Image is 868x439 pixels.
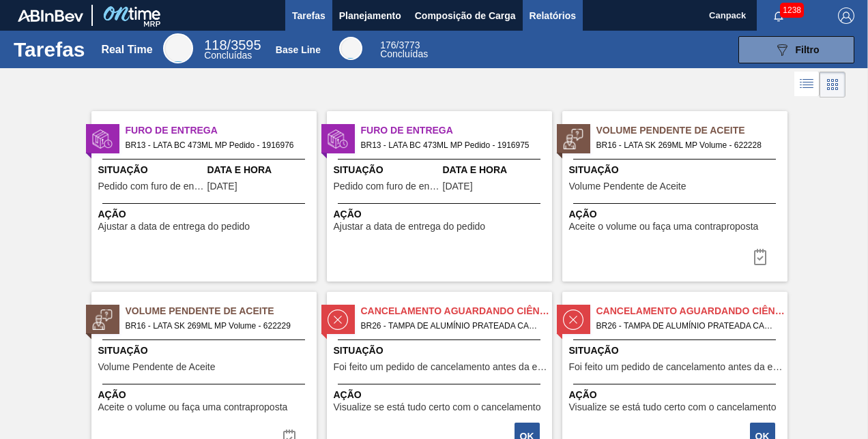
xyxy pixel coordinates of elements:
span: BR13 - LATA BC 473ML MP Pedido - 1916976 [126,138,306,153]
img: status [328,309,348,330]
span: BR16 - LATA SK 269ML MP Volume - 622228 [596,138,777,153]
div: Base Line [339,37,362,60]
span: 1238 [780,3,804,18]
span: Aceite o volume ou faça uma contraproposta [569,222,759,232]
span: Situação [334,344,549,358]
img: status [563,309,583,330]
span: Situação [334,163,439,177]
span: Cancelamento aguardando ciência [361,304,552,318]
span: Pedido com furo de entrega [334,181,439,192]
span: Furo de Entrega [126,123,317,138]
div: Base Line [276,44,321,55]
div: Real Time [163,33,193,63]
span: Data e Hora [207,163,313,177]
img: TNhmsLtSVTkK8tSr43FrP2fwEKptu5GPRR3wAAAABJRU5ErkJggg== [18,10,83,22]
span: Cancelamento aguardando ciência [596,304,787,318]
div: Real Time [101,44,152,56]
span: Volume Pendente de Aceite [596,123,787,138]
span: Situação [569,163,784,177]
button: Notificações [757,6,800,25]
span: Furo de Entrega [361,123,552,138]
span: / 3773 [380,40,420,50]
span: Aceite o volume ou faça uma contraproposta [98,402,288,412]
span: Data e Hora [443,163,549,177]
div: Base Line [380,41,428,59]
span: Ação [569,388,784,402]
span: Ação [334,207,549,222]
img: status [563,129,583,149]
div: Completar tarefa: 30116069 [744,243,777,271]
span: Ação [334,388,549,402]
span: 118 [204,37,227,52]
span: Planejamento [339,7,401,24]
button: icon-task-complete [744,243,777,271]
span: BR13 - LATA BC 473ML MP Pedido - 1916975 [361,138,541,153]
span: Composição de Carga [415,7,516,24]
img: status [92,309,113,330]
span: 176 [380,40,396,50]
span: Ajustar a data de entrega do pedido [334,222,486,232]
div: Visão em Lista [794,72,820,97]
span: Ação [569,207,784,222]
span: Situação [98,163,204,177]
img: status [328,129,348,149]
img: status [92,129,113,149]
span: / 3595 [204,37,261,52]
span: Concluídas [380,48,428,59]
img: Logout [838,7,854,24]
img: icon-task-complete [752,249,768,265]
span: Ação [98,207,313,222]
span: Situação [569,344,784,358]
div: Real Time [204,40,261,60]
span: Ajustar a data de entrega do pedido [98,222,250,232]
div: Visão em Cards [820,72,845,97]
button: Filtro [738,36,854,63]
span: 31/03/2025, [207,181,237,192]
span: BR26 - TAMPA DE ALUMÍNIO PRATEADA CANPACK CDL Pedido - 665872 [596,318,777,333]
span: Filtro [796,44,820,55]
span: BR16 - LATA SK 269ML MP Volume - 622229 [126,318,306,333]
span: Situação [98,344,313,358]
span: Volume Pendente de Aceite [569,181,686,192]
span: Foi feito um pedido de cancelamento antes da etapa de aguardando faturamento [334,362,549,372]
span: Pedido com furo de entrega [98,181,204,192]
span: 31/03/2025, [443,181,473,192]
span: Ação [98,388,313,402]
span: Visualize se está tudo certo com o cancelamento [334,402,541,412]
span: Visualize se está tudo certo com o cancelamento [569,402,777,412]
span: BR26 - TAMPA DE ALUMÍNIO PRATEADA CANPACK CDL Pedido - 665871 [361,318,541,333]
span: Volume Pendente de Aceite [126,304,317,318]
span: Foi feito um pedido de cancelamento antes da etapa de aguardando faturamento [569,362,784,372]
span: Relatórios [530,7,576,24]
span: Tarefas [292,7,325,24]
h1: Tarefas [14,42,85,57]
span: Volume Pendente de Aceite [98,362,216,372]
span: Concluídas [204,50,252,61]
